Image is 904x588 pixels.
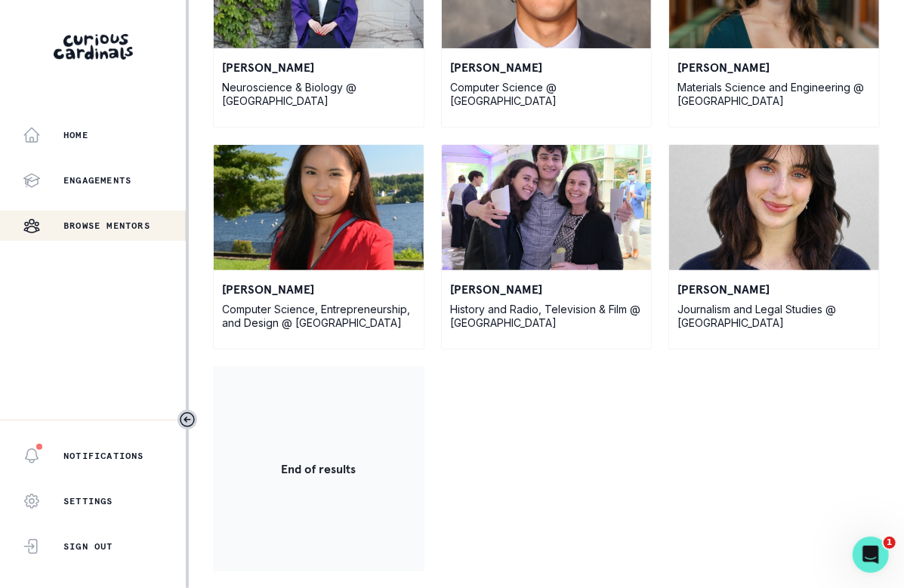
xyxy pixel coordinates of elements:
[213,144,424,349] a: Alessandra M.'s profile photo[PERSON_NAME]Computer Science, Entrepreneurship, and Design @ [GEOGR...
[281,460,356,478] p: End of results
[54,34,133,60] img: Curious Cardinals Logo
[63,450,144,462] p: Notifications
[853,537,889,573] iframe: Intercom live chat
[214,145,424,270] img: Alessandra M.'s profile photo
[63,540,113,553] p: Sign Out
[677,303,871,330] p: Journalism and Legal Studies @ [GEOGRAPHIC_DATA]
[222,303,415,330] p: Computer Science, Entrepreneurship, and Design @ [GEOGRAPHIC_DATA]
[677,58,871,76] p: [PERSON_NAME]
[63,220,150,232] p: Browse Mentors
[884,537,896,549] span: 1
[222,58,415,76] p: [PERSON_NAME]
[63,129,88,141] p: Home
[450,81,643,108] p: Computer Science @ [GEOGRAPHIC_DATA]
[222,81,415,108] p: Neuroscience & Biology @ [GEOGRAPHIC_DATA]
[177,410,197,429] button: Toggle sidebar
[669,145,879,270] img: Annalise P.'s profile photo
[677,81,871,108] p: Materials Science and Engineering @ [GEOGRAPHIC_DATA]
[63,174,131,186] p: Engagements
[450,280,643,298] p: [PERSON_NAME]
[450,58,643,76] p: [PERSON_NAME]
[63,495,113,507] p: Settings
[222,280,415,298] p: [PERSON_NAME]
[442,145,652,270] img: Andrew M.'s profile photo
[677,280,871,298] p: [PERSON_NAME]
[441,144,653,349] a: Andrew M.'s profile photo[PERSON_NAME]History and Radio, Television & Film @ [GEOGRAPHIC_DATA]
[450,303,643,330] p: History and Radio, Television & Film @ [GEOGRAPHIC_DATA]
[668,144,880,349] a: Annalise P.'s profile photo[PERSON_NAME]Journalism and Legal Studies @ [GEOGRAPHIC_DATA]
